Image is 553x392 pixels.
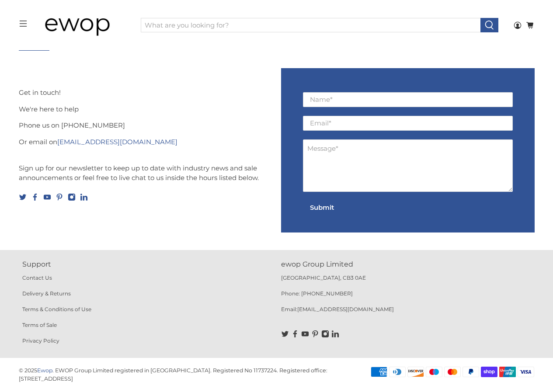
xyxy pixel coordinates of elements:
[37,367,52,374] a: Ewop
[281,290,531,305] p: Phone: [PHONE_NUMBER]
[22,322,57,328] a: Terms of Sale
[22,290,71,297] a: Delivery & Returns
[281,259,531,270] p: ewop Group Limited
[19,153,272,183] p: Sign up for our newsletter to keep up to date with industry news and sale announcements or feel f...
[297,306,394,312] a: [EMAIL_ADDRESS][DOMAIN_NAME]
[19,68,272,98] p: Get in touch!
[141,18,481,33] input: What are you looking for?
[281,274,531,290] p: [GEOGRAPHIC_DATA], CB3 0AE
[19,367,54,374] p: © 2025 .
[19,137,272,147] p: Or email on
[19,121,272,131] p: Phone us on [PHONE_NUMBER]
[303,116,513,131] input: Email*
[19,367,327,382] p: EWOP Group Limited registered in [GEOGRAPHIC_DATA]. Registered No 11737224. Registered office: [S...
[57,138,177,146] a: [EMAIL_ADDRESS][DOMAIN_NAME]
[303,92,513,107] input: Name*
[303,201,341,215] button: Submit
[22,274,52,281] a: Contact Us
[22,337,59,344] a: Privacy Policy
[19,104,272,114] p: We're here to help
[22,306,91,312] a: Terms & Conditions of Use
[22,259,272,270] p: Support
[281,305,531,321] p: Email:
